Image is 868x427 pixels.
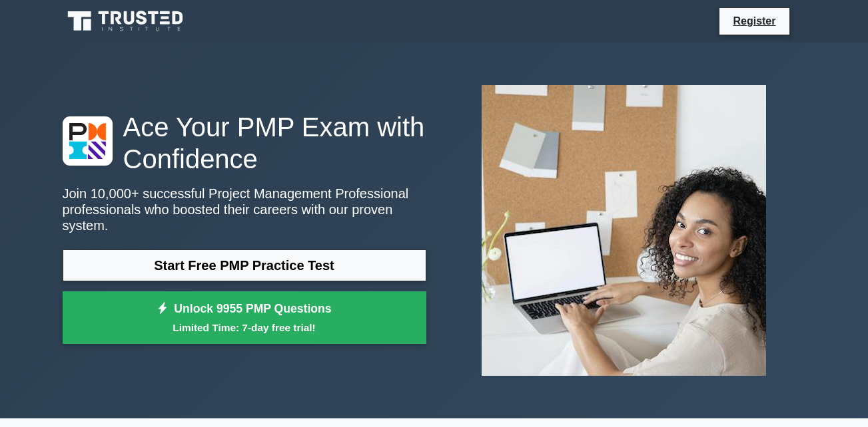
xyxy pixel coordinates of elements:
[63,291,426,345] a: Unlock 9955 PMP QuestionsLimited Time: 7-day free trial!
[725,13,783,29] a: Register
[63,249,426,281] a: Start Free PMP Practice Test
[63,186,426,233] p: Join 10,000+ successful Project Management Professional professionals who boosted their careers w...
[79,320,410,335] small: Limited Time: 7-day free trial!
[63,111,426,175] h1: Ace Your PMP Exam with Confidence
